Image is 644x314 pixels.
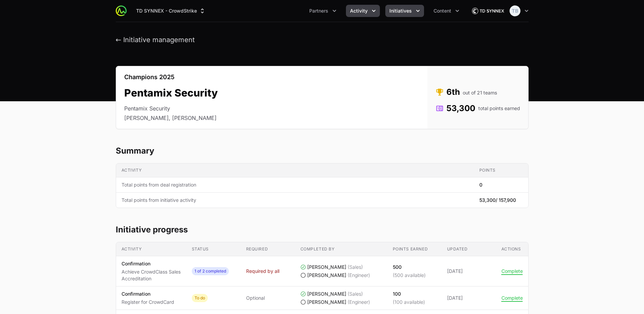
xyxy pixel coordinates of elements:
[116,5,127,16] img: ActivitySource
[116,145,529,208] section: Pentamix Security's progress summary
[436,87,520,98] dd: 6th
[472,4,504,18] img: TD SYNNEX
[307,291,346,297] span: [PERSON_NAME]
[501,295,523,301] button: Complete
[434,7,451,14] span: Content
[387,242,442,256] th: Points earned
[116,36,195,44] button: ← Initiative management
[348,291,363,297] span: (Sales)
[393,299,425,306] p: (100 available)
[447,295,491,301] span: [DATE]
[348,299,370,306] span: (Engineer)
[389,7,412,14] span: Initiatives
[124,73,218,81] p: Champions 2025
[474,163,528,177] th: Points
[393,272,426,279] p: (500 available)
[116,163,474,177] th: Activity
[132,5,210,17] div: Supplier switch menu
[186,242,241,256] th: Status
[307,264,346,271] span: [PERSON_NAME]
[295,242,387,256] th: Completed by
[127,5,463,17] div: Main navigation
[393,291,425,297] p: 100
[309,7,328,14] span: Partners
[307,272,346,279] span: [PERSON_NAME]
[350,7,368,14] span: Activity
[116,224,529,235] h2: Initiative progress
[479,197,516,204] span: 53,300
[307,299,346,306] span: [PERSON_NAME]
[346,5,380,17] button: Activity
[124,104,218,112] li: Pentamix Security
[346,5,380,17] div: Activity menu
[501,268,523,274] button: Complete
[436,103,520,114] dd: 53,300
[305,5,341,17] button: Partners
[122,260,181,267] p: Confirmation
[447,268,491,275] span: [DATE]
[479,181,482,188] span: 0
[122,181,468,188] span: Total points from deal registration
[393,264,426,271] p: 500
[442,242,496,256] th: Updated
[348,264,363,271] span: (Sales)
[246,295,265,301] span: Optional
[305,5,341,17] div: Partners menu
[122,299,174,306] p: Register for CrowdCard
[241,242,295,256] th: Required
[510,5,520,16] img: Taylor Bradshaw
[385,5,424,17] button: Initiatives
[429,5,463,17] button: Content
[116,66,529,129] section: Pentamix Security's details
[122,291,174,297] p: Confirmation
[124,114,218,122] li: [PERSON_NAME], [PERSON_NAME]
[124,87,218,99] h2: Pentamix Security
[385,5,424,17] div: Initiatives menu
[122,197,468,204] span: Total points from initiative activity
[348,272,370,279] span: (Engineer)
[246,268,279,275] span: Required by all
[122,268,181,282] p: Achieve CrowdClass Sales Accreditation
[496,242,528,256] th: Actions
[496,197,516,203] span: / 157,900
[478,105,520,112] span: total points earned
[116,242,186,256] th: Activity
[463,89,497,96] span: out of 21 teams
[132,5,210,17] button: TD SYNNEX - CrowdStrike
[116,145,529,156] h2: Summary
[429,5,463,17] div: Content menu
